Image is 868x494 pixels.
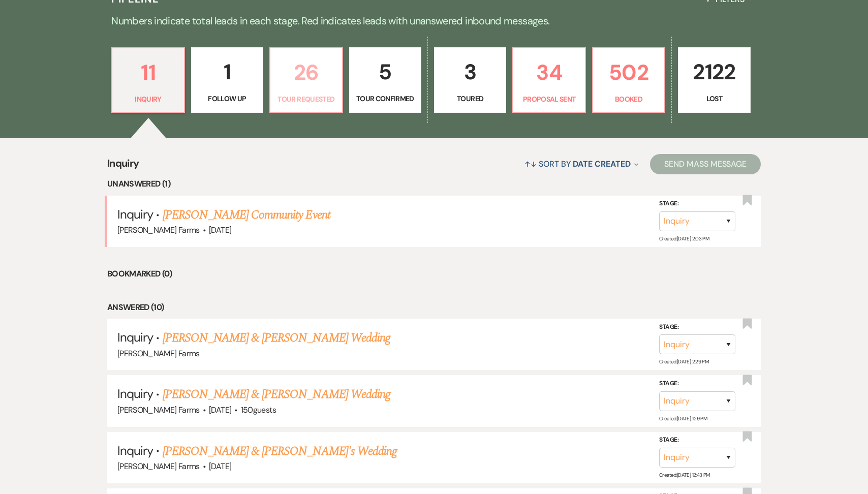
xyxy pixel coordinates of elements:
[659,378,735,389] label: Stage:
[659,358,708,365] span: Created: [DATE] 2:29 PM
[107,177,761,191] li: Unanswered (1)
[659,198,735,209] label: Stage:
[573,159,630,169] span: Date Created
[685,93,743,104] p: Lost
[519,94,578,105] p: Proposal Sent
[519,55,578,89] p: 34
[163,442,397,460] a: [PERSON_NAME] & [PERSON_NAME]'s Wedding
[659,415,707,421] span: Created: [DATE] 1:29 PM
[209,405,231,415] span: [DATE]
[117,461,200,472] span: [PERSON_NAME] Farms
[356,55,415,89] p: 5
[117,405,200,415] span: [PERSON_NAME] Farms
[163,329,390,347] a: [PERSON_NAME] & [PERSON_NAME] Wedding
[117,348,200,359] span: [PERSON_NAME] Farms
[441,55,500,89] p: 3
[269,47,343,113] a: 26Tour Requested
[659,235,709,242] span: Created: [DATE] 2:03 PM
[117,206,153,222] span: Inquiry
[276,94,335,105] p: Tour Requested
[107,267,761,281] li: Bookmarked (0)
[117,329,153,345] span: Inquiry
[163,385,390,404] a: [PERSON_NAME] & [PERSON_NAME] Wedding
[520,150,642,177] button: Sort By Date Created
[524,159,537,169] span: ↑↓
[198,55,257,89] p: 1
[678,47,750,113] a: 2122Lost
[659,435,735,446] label: Stage:
[198,93,257,104] p: Follow Up
[209,461,231,472] span: [DATE]
[209,225,231,235] span: [DATE]
[349,47,421,113] a: 5Tour Confirmed
[650,154,761,174] button: Send Mass Message
[118,94,177,105] p: Inquiry
[599,55,658,89] p: 502
[659,472,709,478] span: Created: [DATE] 12:43 PM
[118,55,177,89] p: 11
[434,47,506,113] a: 3Toured
[659,322,735,333] label: Stage:
[441,93,500,104] p: Toured
[117,225,200,235] span: [PERSON_NAME] Farms
[512,47,585,113] a: 34Proposal Sent
[276,55,335,89] p: 26
[111,47,184,113] a: 11Inquiry
[685,55,743,89] p: 2122
[117,443,153,458] span: Inquiry
[599,94,658,105] p: Booked
[68,13,800,29] p: Numbers indicate total leads in each stage. Red indicates leads with unanswered inbound messages.
[117,386,153,402] span: Inquiry
[241,405,276,415] span: 150 guests
[163,206,330,224] a: [PERSON_NAME] Community Event
[107,156,139,177] span: Inquiry
[356,93,415,104] p: Tour Confirmed
[107,301,761,314] li: Answered (10)
[191,47,263,113] a: 1Follow Up
[592,47,665,113] a: 502Booked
